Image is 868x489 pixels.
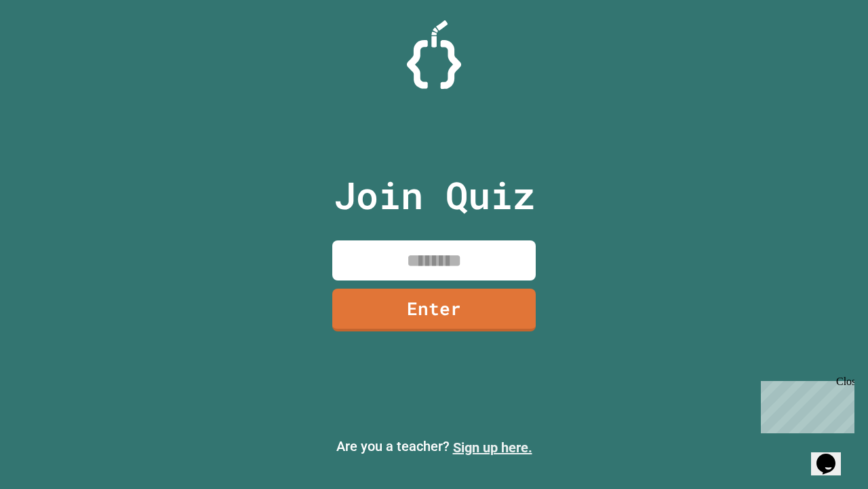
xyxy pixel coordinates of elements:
div: Chat with us now!Close [5,5,94,86]
iframe: chat widget [755,376,854,433]
img: Logo.svg [407,20,461,89]
iframe: chat widget [811,435,854,475]
p: Are you a teacher? [11,436,857,458]
a: Enter [332,289,536,331]
p: Join Quiz [334,167,535,223]
a: Sign up here. [453,439,532,456]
